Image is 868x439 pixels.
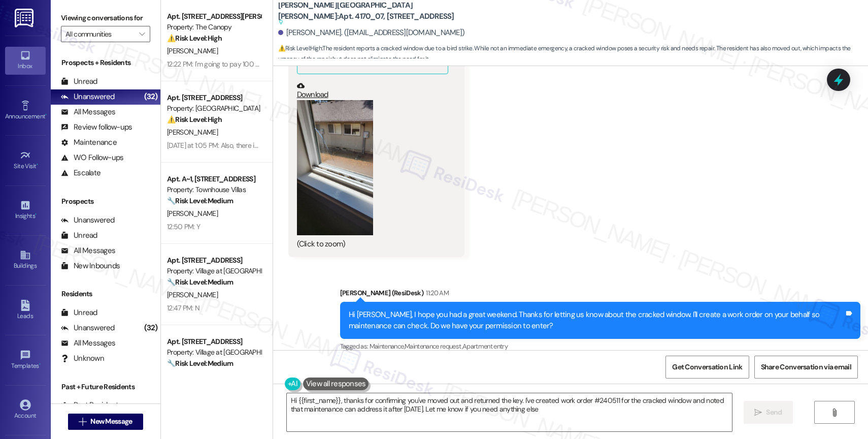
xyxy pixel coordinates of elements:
[79,418,86,426] i: 
[167,277,233,287] strong: 🔧 Risk Level: Medium
[297,239,449,249] div: (Click to zoom)
[51,289,160,299] div: Residents
[462,342,508,351] span: Apartment entry
[340,339,860,354] div: Tagged as:
[61,338,115,349] div: All Messages
[61,353,104,364] div: Unknown
[5,297,46,324] a: Leads
[754,409,762,417] i: 
[15,9,36,27] img: ResiDesk Logo
[167,128,218,137] span: [PERSON_NAME]
[167,141,726,150] div: [DATE] at 1:05 PM: Also, there is a Watermain broke or irrigation line. Winter time is come in, a...
[39,361,41,368] span: •
[5,197,46,224] a: Insights •
[167,196,233,205] strong: 🔧 Risk Level: Medium
[287,393,732,431] textarea: Hi {{first_name}}, thanks for confirming you've moved out and returned the key. I've created work...
[744,401,793,424] button: Send
[51,57,160,68] div: Prospects + Residents
[167,359,233,368] strong: 🔧 Risk Level: Medium
[370,342,405,351] span: Maintenance ,
[167,222,200,231] div: 12:50 PM: Y
[167,103,261,114] div: Property: [GEOGRAPHIC_DATA]
[61,245,115,256] div: All Messages
[167,209,218,218] span: [PERSON_NAME]
[167,92,261,103] div: Apt. [STREET_ADDRESS]
[90,416,132,427] span: New Message
[297,82,449,100] a: Download
[5,396,46,424] a: Account
[167,34,222,43] strong: ⚠️ Risk Level: High
[61,91,115,102] div: Unanswered
[61,307,97,318] div: Unread
[61,137,117,148] div: Maintenance
[167,115,222,124] strong: ⚠️ Risk Level: High
[5,347,46,374] a: Templates •
[167,347,261,358] div: Property: Village at [GEOGRAPHIC_DATA] I
[142,89,160,105] div: (32)
[61,400,122,411] div: Past Residents
[167,303,199,312] div: 12:47 PM: N
[167,11,261,22] div: Apt. [STREET_ADDRESS][PERSON_NAME]
[61,323,115,333] div: Unanswered
[139,30,145,38] i: 
[754,356,858,379] button: Share Conversation via email
[51,382,160,392] div: Past + Future Residents
[65,26,134,42] input: All communities
[423,288,449,298] div: 11:20 AM
[167,255,261,266] div: Apt. [STREET_ADDRESS]
[405,342,462,351] span: Maintenance request ,
[278,43,868,65] span: : The resident reports a cracked window due to a bird strike. While not an immediate emergency, a...
[830,409,838,417] i: 
[5,246,46,274] a: Buildings
[142,320,160,336] div: (32)
[167,46,218,55] span: [PERSON_NAME]
[672,362,742,372] span: Get Conversation Link
[761,362,851,372] span: Share Conversation via email
[167,22,261,33] div: Property: The Canopy
[167,184,261,195] div: Property: Townhouse Villas
[167,266,261,276] div: Property: Village at [GEOGRAPHIC_DATA] I
[61,215,115,226] div: Unanswered
[61,122,132,133] div: Review follow-ups
[349,309,844,331] div: Hi [PERSON_NAME], I hope you had a great weekend. Thanks for letting us know about the cracked wi...
[278,27,465,38] div: [PERSON_NAME]. ([EMAIL_ADDRESS][DOMAIN_NAME])
[665,356,749,379] button: Get Conversation Link
[61,10,150,26] label: Viewing conversations for
[45,111,47,118] span: •
[167,174,261,184] div: Apt. A~1, [STREET_ADDRESS]
[68,414,143,430] button: New Message
[35,211,37,218] span: •
[5,47,46,74] a: Inbox
[167,59,566,69] div: 12:22 PM: I'm going to pay 100 on it hopefully that keeps us as residents here I don't know what ...
[167,290,218,299] span: [PERSON_NAME]
[51,196,160,207] div: Prospects
[61,261,120,271] div: New Inbounds
[167,336,261,347] div: Apt. [STREET_ADDRESS]
[61,76,97,87] div: Unread
[61,152,123,163] div: WO Follow-ups
[340,288,860,302] div: [PERSON_NAME] (ResiDesk)
[5,147,46,174] a: Site Visit •
[61,168,101,178] div: Escalate
[61,107,115,117] div: All Messages
[297,100,373,235] button: Zoom image
[37,161,38,168] span: •
[61,230,97,241] div: Unread
[278,44,322,52] strong: ⚠️ Risk Level: High
[766,407,782,418] span: Send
